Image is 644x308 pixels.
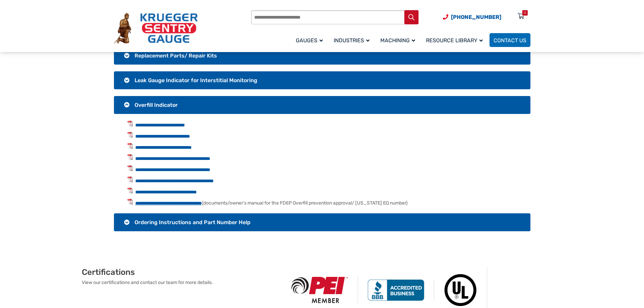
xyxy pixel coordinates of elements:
[82,267,282,277] h2: Certifications
[376,32,422,48] a: Machining
[334,37,369,44] span: Industries
[426,37,483,44] span: Resource Library
[135,77,257,84] span: Leak Gauge Indicator for Interstitial Monitoring
[135,52,217,59] span: Replacement Parts/ Repair Kits
[296,37,323,44] span: Gauges
[114,13,198,44] img: Krueger Sentry Gauge
[358,279,434,301] img: BBB
[127,199,530,207] li: (documents/owner’s manual for the FDEP Overfill prevention approval/ [US_STATE] EQ number)
[135,102,178,108] span: Overfill Indicator
[443,13,501,21] a: Phone Number (920) 434-8860
[135,219,251,226] span: Ordering Instructions and Part Number Help
[380,37,415,44] span: Machining
[490,33,530,47] a: Contact Us
[451,14,501,20] span: [PHONE_NUMBER]
[82,279,282,286] p: View our certifications and contact our team for more details.
[524,10,526,16] div: 0
[422,32,490,48] a: Resource Library
[292,32,330,48] a: Gauges
[494,37,526,44] span: Contact Us
[282,277,358,303] img: PEI Member
[330,32,376,48] a: Industries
